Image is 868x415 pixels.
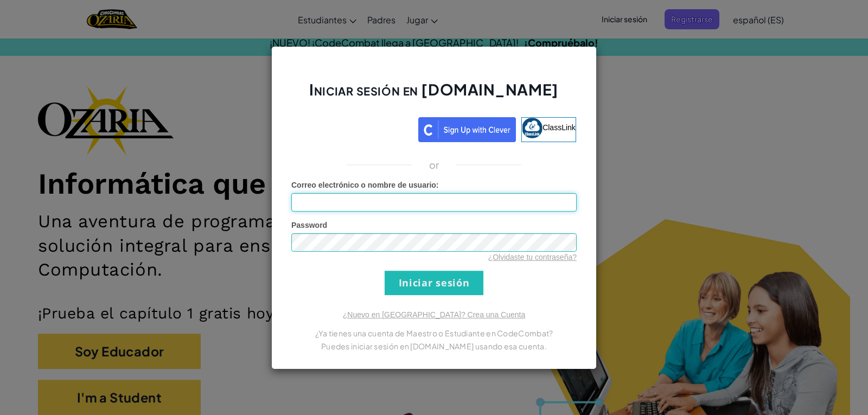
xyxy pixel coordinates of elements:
[291,221,327,229] span: Password
[343,310,525,319] a: ¿Nuevo en [GEOGRAPHIC_DATA]? Crea una Cuenta
[291,79,577,111] h2: Iniciar sesión en [DOMAIN_NAME]
[488,253,577,261] a: ¿Olvidaste tu contraseña?
[291,340,577,353] p: Puedes iniciar sesión en [DOMAIN_NAME] usando esa cuenta.
[286,116,418,140] iframe: Botón Iniciar sesión con Google
[291,181,436,189] span: Correo electrónico o nombre de usuario
[291,327,577,340] p: ¿Ya tienes una cuenta de Maestro o Estudiante en CodeCombat?
[542,123,576,131] span: ClassLink
[429,158,439,171] p: or
[418,117,516,142] img: clever_sso_button@2x.png
[385,271,483,295] input: Iniciar sesión
[291,180,439,190] label: :
[522,118,542,138] img: classlink-logo-small.png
